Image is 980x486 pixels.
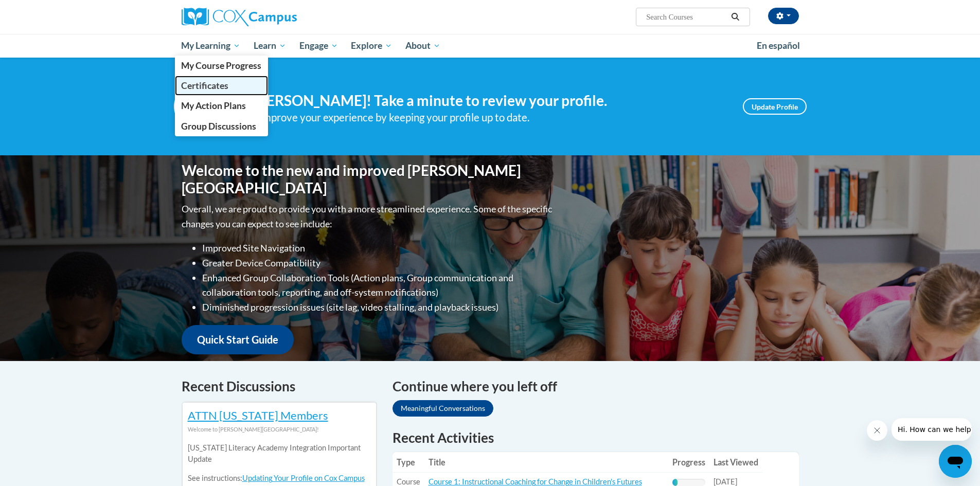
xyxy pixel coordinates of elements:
a: About [399,34,447,58]
a: Group Discussions [175,116,269,136]
div: Help improve your experience by keeping your profile up to date. [236,109,727,126]
a: Meaningful Conversations [393,400,493,417]
div: Main menu [166,34,814,58]
iframe: Button to launch messaging window [939,445,972,478]
th: Last Viewed [709,452,762,473]
li: Enhanced Group Collaboration Tools (Action plans, Group communication and collaboration tools, re... [202,271,555,300]
span: Certificates [181,80,228,91]
button: Search [727,11,743,23]
iframe: Message from company [892,418,972,441]
input: Search Courses [645,11,727,23]
div: Welcome to [PERSON_NAME][GEOGRAPHIC_DATA]! [188,424,371,435]
h4: Hi [PERSON_NAME]! Take a minute to review your profile. [236,92,727,110]
span: My Course Progress [181,60,261,71]
a: Quick Start Guide [182,325,294,354]
span: En español [757,40,800,51]
a: Updating Your Profile on Cox Campus [242,474,365,482]
h1: Welcome to the new and improved [PERSON_NAME][GEOGRAPHIC_DATA] [182,162,555,196]
a: Learn [247,34,293,58]
li: Improved Site Navigation [202,241,555,256]
button: Account Settings [768,8,799,24]
h4: Continue where you left off [393,376,799,397]
span: My Action Plans [181,100,246,111]
p: [US_STATE] Literacy Academy Integration Important Update [188,442,371,465]
a: Course 1: Instructional Coaching for Change in Children's Futures [429,477,642,486]
span: About [405,40,440,52]
th: Progress [668,452,709,473]
iframe: Close message [867,420,887,441]
h4: Recent Discussions [182,376,377,397]
a: Update Profile [743,98,807,115]
a: En español [750,35,807,57]
a: Cox Campus [182,8,377,26]
span: Course [397,477,420,486]
img: Cox Campus [182,8,297,26]
div: Progress, % [672,479,678,486]
li: Diminished progression issues (site lag, video stalling, and playback issues) [202,300,555,315]
span: Hi. How can we help? [6,7,83,15]
img: Profile Image [174,83,220,130]
p: Overall, we are proud to provide you with a more streamlined experience. Some of the specific cha... [182,202,555,231]
h1: Recent Activities [393,428,799,447]
p: See instructions: [188,473,371,484]
a: My Course Progress [175,56,269,76]
span: Explore [351,40,392,52]
a: My Action Plans [175,96,269,116]
li: Greater Device Compatibility [202,256,555,271]
th: Title [424,452,668,473]
th: Type [393,452,424,473]
a: Certificates [175,76,269,96]
span: My Learning [181,40,240,52]
a: Engage [293,34,345,58]
span: Learn [254,40,286,52]
a: Explore [344,34,399,58]
a: ATTN [US_STATE] Members [188,408,328,422]
span: Group Discussions [181,121,256,132]
span: Engage [299,40,338,52]
a: My Learning [175,34,247,58]
span: [DATE] [714,477,737,486]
